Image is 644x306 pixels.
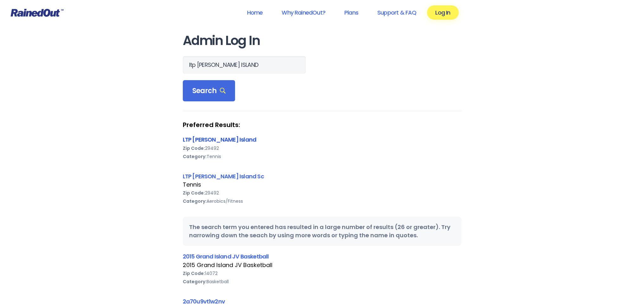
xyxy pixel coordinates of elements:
[183,121,462,129] strong: Preferred Results:
[336,5,367,20] a: Plans
[183,152,462,161] div: Tennis
[183,252,269,260] a: 2015 Grand Island JV Basketball
[273,5,334,20] a: Why RainedOut?
[183,270,205,277] b: Zip Code:
[183,261,462,269] div: 2015 Grand Island JV Basketball
[183,198,207,204] b: Category:
[183,190,205,196] b: Zip Code:
[183,297,462,306] div: 2a70u9vt1w2nv
[183,136,257,143] a: LTP [PERSON_NAME] Island
[183,145,205,151] b: Zip Code:
[369,5,424,20] a: Support & FAQ
[183,252,462,261] div: 2015 Grand Island JV Basketball
[183,217,462,246] div: The search term you entered has resulted in a large number of results (26 or greater). Try narrow...
[427,5,458,20] a: Log In
[183,269,462,277] div: 14072
[183,172,264,180] a: LTP [PERSON_NAME] Island Sc
[183,172,462,181] div: LTP [PERSON_NAME] Island Sc
[183,277,462,286] div: Basketball
[183,189,462,197] div: 29492
[183,135,462,144] div: LTP [PERSON_NAME] Island
[183,144,462,152] div: 29492
[183,278,207,285] b: Category:
[183,153,207,160] b: Category:
[183,56,306,74] input: Search Orgs…
[183,197,462,205] div: Aerobics/Fitness
[192,86,226,95] span: Search
[183,34,462,48] h1: Admin Log In
[183,80,235,102] div: Search
[183,297,225,305] a: 2a70u9vt1w2nv
[239,5,271,20] a: Home
[183,181,462,189] div: Tennis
